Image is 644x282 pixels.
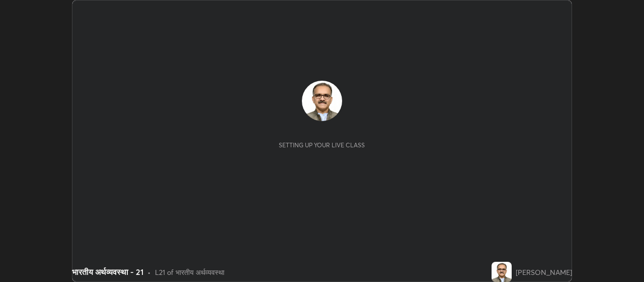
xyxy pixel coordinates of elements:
[72,266,143,278] div: भारतीय अर्थव्यवस्था - 21
[302,81,342,121] img: 3056300093b4429f8abc2a26d5496710.jpg
[492,262,512,282] img: 3056300093b4429f8abc2a26d5496710.jpg
[155,267,224,277] div: L21 of भारतीय अर्थव्यवस्था
[147,267,151,277] div: •
[279,141,365,149] div: Setting up your live class
[516,267,572,277] div: [PERSON_NAME]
